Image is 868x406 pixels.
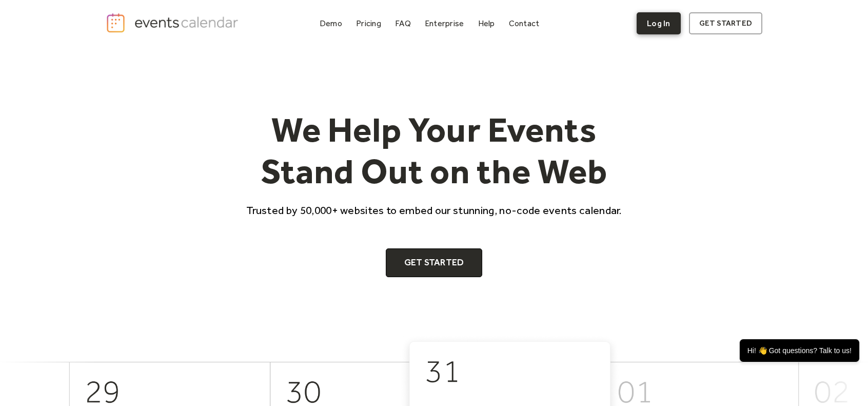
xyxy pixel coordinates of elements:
a: Demo [315,16,346,30]
a: Log In [637,12,680,34]
a: Help [474,16,499,30]
a: Get Started [386,248,483,277]
div: Pricing [356,21,381,26]
div: Demo [320,21,342,26]
div: Enterprise [425,21,464,26]
a: Enterprise [421,16,468,30]
a: Pricing [352,16,385,30]
p: Trusted by 50,000+ websites to embed our stunning, no-code events calendar. [237,203,631,218]
a: Contact [505,16,544,30]
a: FAQ [391,16,415,30]
h1: We Help Your Events Stand Out on the Web [237,109,631,192]
div: Help [478,21,495,26]
div: FAQ [395,21,411,26]
a: home [106,12,241,33]
a: get started [689,12,762,34]
div: Contact [509,21,540,26]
